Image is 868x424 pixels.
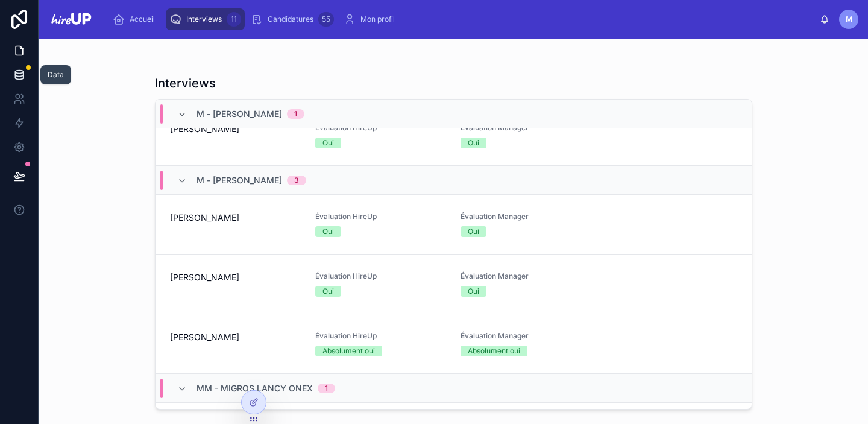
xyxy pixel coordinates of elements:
span: M [846,14,852,24]
span: Accueil [130,14,155,24]
div: Oui [322,138,334,148]
div: 11 [227,12,241,27]
div: Oui [468,138,479,148]
span: Évaluation HireUp [315,271,446,281]
img: App logo [48,10,93,29]
span: M - [PERSON_NAME] [197,108,282,120]
span: Candidatures [268,14,313,24]
span: [PERSON_NAME] [170,331,301,343]
span: Interviews [186,14,222,24]
span: Évaluation Manager [461,212,591,221]
a: [PERSON_NAME]Évaluation HireUpOuiÉvaluation ManagerOui [156,194,752,254]
div: 3 [294,176,299,185]
div: 55 [318,12,334,27]
span: [PERSON_NAME] [170,123,301,135]
span: Évaluation HireUp [315,331,446,341]
div: Absolument oui [322,346,375,356]
div: 1 [294,109,297,119]
span: [PERSON_NAME] [170,271,301,283]
div: 1 [325,384,328,393]
span: Mon profil [360,14,395,24]
a: Accueil [109,8,163,30]
h1: Interviews [155,75,216,92]
div: Data [48,70,64,80]
span: M - [PERSON_NAME] [197,174,282,186]
a: [PERSON_NAME]Évaluation HireUpOuiÉvaluation ManagerOui [156,254,752,314]
span: [PERSON_NAME] [170,212,301,224]
span: MM - Migros Lancy Onex [197,382,313,394]
div: Oui [468,226,479,237]
div: Oui [322,226,334,237]
div: Oui [468,286,479,297]
a: [PERSON_NAME]Évaluation HireUpOuiÉvaluation ManagerOui [156,106,752,165]
a: Candidatures55 [247,8,338,30]
span: Évaluation Manager [461,271,591,281]
div: Oui [322,286,334,297]
a: [PERSON_NAME]Évaluation HireUpAbsolument ouiÉvaluation ManagerAbsolument oui [156,314,752,373]
a: Interviews11 [166,8,245,30]
div: scrollable content [103,6,820,33]
a: Mon profil [340,8,403,30]
div: Absolument oui [468,346,520,356]
span: Évaluation Manager [461,331,591,341]
span: Évaluation HireUp [315,212,446,221]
